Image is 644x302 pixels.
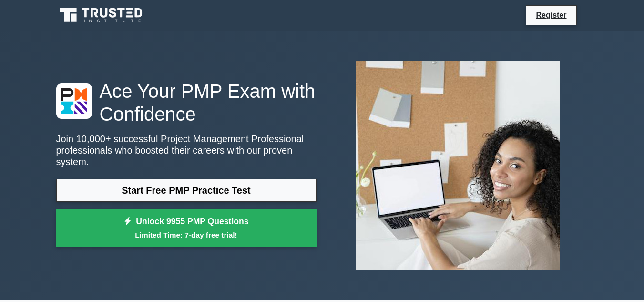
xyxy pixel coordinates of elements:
[56,80,317,125] h1: Ace Your PMP Exam with Confidence
[56,179,317,202] a: Start Free PMP Practice Test
[530,9,572,21] a: Register
[56,133,317,167] p: Join 10,000+ successful Project Management Professional professionals who boosted their careers w...
[68,229,305,240] small: Limited Time: 7-day free trial!
[56,209,317,247] a: Unlock 9955 PMP QuestionsLimited Time: 7-day free trial!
